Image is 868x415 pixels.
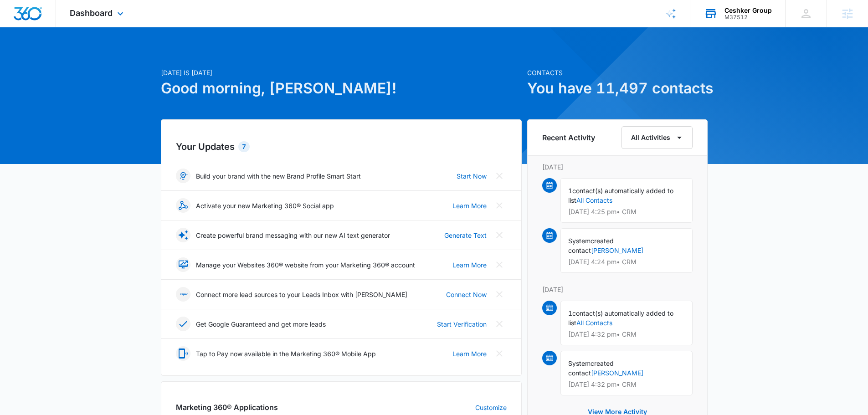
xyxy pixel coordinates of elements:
a: All Contacts [576,196,612,204]
p: [DATE] 4:32 pm • CRM [568,381,685,388]
p: Activate your new Marketing 360® Social app [196,201,334,210]
h2: Marketing 360® Applications [176,402,278,413]
p: Create powerful brand messaging with our new AI text generator [196,231,390,240]
span: created contact [568,237,614,254]
p: Manage your Websites 360® website from your Marketing 360® account [196,260,415,270]
a: [PERSON_NAME] [591,246,643,254]
span: created contact [568,359,614,377]
p: [DATE] is [DATE] [161,68,522,77]
p: [DATE] 4:32 pm • CRM [568,331,685,338]
button: Close [492,346,507,361]
button: Close [492,228,507,242]
p: Tap to Pay now available in the Marketing 360® Mobile App [196,349,376,359]
button: Close [492,257,507,272]
span: 1 [568,309,572,317]
a: Learn More [452,349,487,359]
span: Dashboard [70,8,113,18]
p: [DATE] [542,162,693,172]
p: Get Google Guaranteed and get more leads [196,319,326,329]
h1: Good morning, [PERSON_NAME]! [161,77,522,99]
h1: You have 11,497 contacts [527,77,708,99]
p: Connect more lead sources to your Leads Inbox with [PERSON_NAME] [196,290,407,299]
a: [PERSON_NAME] [591,369,643,377]
p: Build your brand with the new Brand Profile Smart Start [196,171,361,181]
a: Learn More [452,201,487,210]
span: System [568,359,591,367]
a: Learn More [452,260,487,270]
h6: Recent Activity [542,132,595,143]
p: [DATE] 4:24 pm • CRM [568,259,685,265]
button: Close [492,317,507,331]
p: [DATE] 4:25 pm • CRM [568,209,685,215]
a: Start Verification [437,319,487,329]
button: All Activities [621,126,693,149]
button: Close [492,169,507,183]
p: Contacts [527,68,708,77]
h2: Your Updates [176,140,507,154]
span: contact(s) automatically added to list [568,187,673,204]
button: Close [492,198,507,213]
a: All Contacts [576,319,612,327]
a: Customize [475,403,507,412]
a: Generate Text [444,231,487,240]
span: System [568,237,591,245]
a: Connect Now [446,290,487,299]
p: [DATE] [542,285,693,294]
a: Start Now [457,171,487,181]
span: 1 [568,187,572,195]
div: 7 [238,141,250,152]
div: account name [724,7,772,14]
button: Close [492,287,507,302]
span: contact(s) automatically added to list [568,309,673,327]
div: account id [724,14,772,20]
